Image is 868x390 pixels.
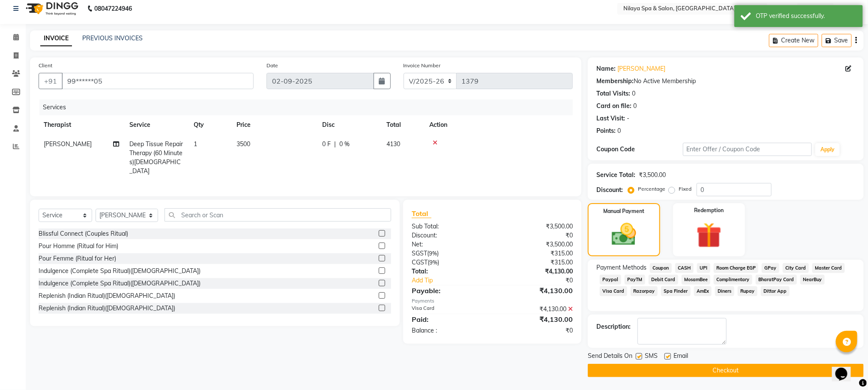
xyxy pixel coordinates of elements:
[596,263,647,272] span: Payment Methods
[631,286,658,296] span: Razorpay
[596,64,616,73] div: Name:
[604,220,644,249] img: _cash.svg
[600,275,621,285] span: Paypal
[627,114,629,123] div: -
[596,126,616,135] div: Points:
[405,240,492,249] div: Net:
[405,326,492,335] div: Balance :
[492,231,579,240] div: ₹0
[673,351,688,362] span: Email
[39,99,579,115] div: Services
[492,326,579,335] div: ₹0
[405,222,492,231] div: Sub Total:
[317,115,381,135] th: Disc
[82,34,143,42] a: PREVIOUS INVOICES
[661,286,691,296] span: Spa Finder
[492,314,579,324] div: ₹4,130.00
[405,267,492,276] div: Total:
[405,305,492,314] div: Visa Card
[322,140,331,149] span: 0 F
[492,249,579,258] div: ₹315.00
[492,222,579,231] div: ₹3,500.00
[596,322,631,331] div: Description:
[405,285,492,296] div: Payable:
[424,115,573,135] th: Action
[645,351,658,362] span: SMS
[812,263,845,273] span: Master Card
[39,115,124,135] th: Therapist
[596,171,635,180] div: Service Total:
[625,275,645,285] span: PayTM
[405,258,492,267] div: ( )
[675,263,694,273] span: CASH
[189,115,231,135] th: Qty
[412,258,428,266] span: CGST
[815,143,840,156] button: Apply
[492,240,579,249] div: ₹3,500.00
[596,145,682,154] div: Coupon Code
[588,351,632,362] span: Send Details On
[769,34,818,47] button: Create New
[412,297,573,305] div: Payments
[639,171,666,180] div: ₹3,500.00
[62,73,254,89] input: Search by Name/Mobile/Email/Code
[386,140,400,148] span: 4130
[756,12,856,21] div: OTP verified successfully.
[596,77,634,86] div: Membership:
[800,275,825,285] span: NearBuy
[231,115,317,135] th: Price
[507,276,579,285] div: ₹0
[762,263,779,273] span: GPay
[412,209,431,218] span: Total
[632,89,635,98] div: 0
[492,267,579,276] div: ₹4,130.00
[694,207,724,214] label: Redemption
[633,102,637,111] div: 0
[165,208,391,222] input: Search or Scan
[714,263,759,273] span: Room Charge EGP
[600,286,627,296] span: Visa Card
[405,231,492,240] div: Discount:
[756,275,797,285] span: BharatPay Card
[39,279,201,288] div: Indulgence (Complete Spa Ritual)([DEMOGRAPHIC_DATA])
[405,276,507,285] a: Add Tip
[412,249,427,257] span: SGST
[492,305,579,314] div: ₹4,130.00
[596,89,630,98] div: Total Visits:
[682,275,711,285] span: MosamBee
[715,286,734,296] span: Diners
[650,263,672,273] span: Coupon
[40,31,72,46] a: INVOICE
[617,126,621,135] div: 0
[236,140,250,148] span: 3500
[492,258,579,267] div: ₹315.00
[39,291,175,300] div: Replenish (Indian Ritual)([DEMOGRAPHIC_DATA])
[596,186,623,195] div: Discount:
[604,207,645,215] label: Manual Payment
[124,115,189,135] th: Service
[679,185,691,193] label: Fixed
[697,263,710,273] span: UPI
[649,275,678,285] span: Debit Card
[688,219,730,251] img: _gift.svg
[761,286,790,296] span: Dittor App
[714,275,752,285] span: Complimentary
[588,364,864,377] button: Checkout
[429,250,437,257] span: 9%
[694,286,712,296] span: AmEx
[429,259,437,266] span: 9%
[39,242,118,251] div: Pour Homme (Ritual for Him)
[39,62,52,69] label: Client
[492,285,579,296] div: ₹4,130.00
[39,267,201,276] div: Indulgence (Complete Spa Ritual)([DEMOGRAPHIC_DATA])
[405,249,492,258] div: ( )
[822,34,852,47] button: Save
[39,254,116,263] div: Pour Femme (Ritual for Her)
[596,114,625,123] div: Last Visit:
[334,140,336,149] span: |
[832,356,859,381] iframe: chat widget
[783,263,809,273] span: City Card
[405,314,492,324] div: Paid:
[617,64,665,73] a: [PERSON_NAME]
[638,185,665,193] label: Percentage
